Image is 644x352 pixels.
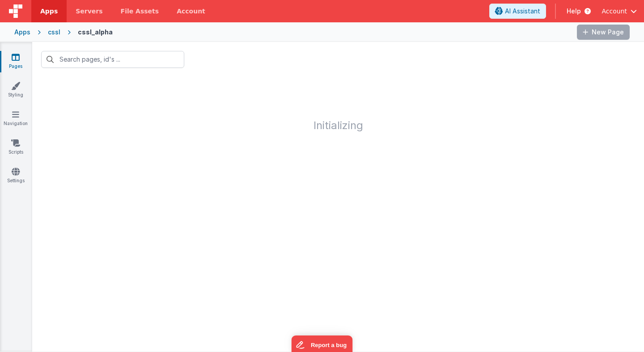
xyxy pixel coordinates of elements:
h1: Initializing [32,77,644,131]
div: cssl [48,28,60,37]
span: Help [567,7,581,16]
div: Apps [14,28,30,37]
span: Servers [76,7,102,16]
span: File Assets [121,7,159,16]
span: Apps [40,7,58,16]
input: Search pages, id's ... [41,51,184,68]
span: Account [602,7,627,16]
span: AI Assistant [505,7,540,16]
button: AI Assistant [489,4,546,19]
button: New Page [577,25,630,40]
div: cssl_alpha [78,28,113,37]
button: Account [602,7,637,16]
